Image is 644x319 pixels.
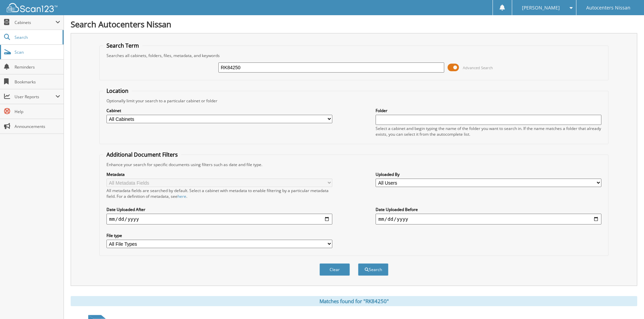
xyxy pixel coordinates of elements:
label: Date Uploaded After [106,207,332,212]
legend: Additional Document Filters [103,151,181,158]
span: [PERSON_NAME] [522,6,560,10]
label: Metadata [106,171,332,177]
label: Folder [376,108,601,113]
legend: Location [103,87,132,95]
img: scan123-logo-white.svg [7,3,57,12]
button: Search [358,263,388,276]
label: Date Uploaded Before [376,207,601,212]
input: start [106,214,332,224]
div: Optionally limit your search to a particular cabinet or folder [103,98,605,104]
div: Matches found for "RK84250" [71,296,637,306]
span: Cabinets [15,20,55,25]
div: Select a cabinet and begin typing the name of the folder you want to search in. If the name match... [376,126,601,137]
iframe: Chat Widget [610,287,644,319]
label: Cabinet [106,108,332,113]
span: Bookmarks [15,79,60,85]
span: Scan [15,49,60,55]
div: All metadata fields are searched by default. Select a cabinet with metadata to enable filtering b... [106,188,332,199]
span: Announcements [15,124,60,129]
button: Clear [319,263,350,276]
span: Help [15,109,60,114]
div: Searches all cabinets, folders, files, metadata, and keywords [103,53,605,58]
label: Uploaded By [376,171,601,177]
span: Advanced Search [463,65,493,70]
span: Search [15,34,59,40]
label: File type [106,233,332,238]
span: User Reports [15,94,55,100]
h1: Search Autocenters Nissan [71,19,637,30]
legend: Search Term [103,42,142,49]
div: Enhance your search for specific documents using filters such as date and file type. [103,162,605,167]
span: Reminders [15,64,60,70]
a: here [177,193,186,199]
input: end [376,214,601,224]
span: Autocenters Nissan [586,6,630,10]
